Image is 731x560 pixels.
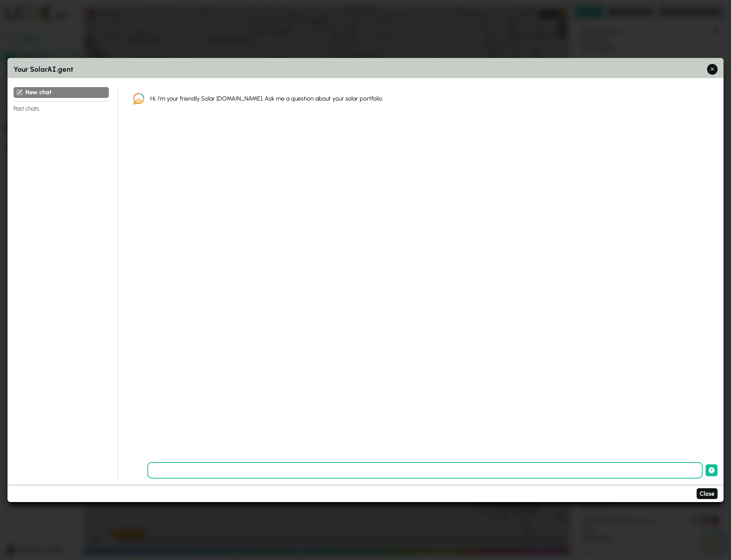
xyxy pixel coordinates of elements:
img: LCOE.ai [133,93,144,105]
div: Hi, I'm your friendly Solar [DOMAIN_NAME]. Ask me a question about your solar portfolio. [150,94,706,103]
span: AI [47,64,56,74]
button: New chat [13,87,109,98]
button: Close [697,488,718,499]
h4: Past chats [13,101,109,113]
h3: Your Solar .gent [13,64,718,75]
